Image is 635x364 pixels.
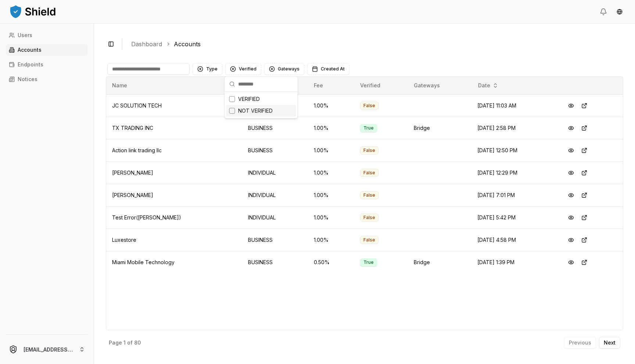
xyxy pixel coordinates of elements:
button: Verified [225,63,261,75]
span: [DATE] 7:01 PM [477,192,515,198]
th: Verified [354,77,408,94]
p: Next [604,340,616,345]
div: Suggestions [225,92,298,118]
button: Created At [307,63,349,75]
th: Gateways [408,77,471,94]
span: [DATE] 2:58 PM [477,125,516,131]
td: BUSINESS [242,117,308,139]
p: Accounts [18,47,42,52]
span: Action link trading llc [112,147,162,153]
span: VERIFIED [238,95,260,103]
span: Test Error([PERSON_NAME]) [112,214,181,221]
th: Name [106,77,242,94]
button: Next [599,337,620,349]
span: 1.00 % [314,147,329,153]
span: Created At [321,66,345,72]
button: [EMAIL_ADDRESS][DOMAIN_NAME] [3,338,91,361]
img: ShieldPay Logo [9,4,57,19]
a: Accounts [6,44,88,56]
span: 1.00 % [314,214,329,221]
span: 1.00 % [314,170,329,176]
p: Users [18,33,32,38]
span: Miami Mobile Technology [112,259,175,265]
span: Luxestore [112,237,136,243]
a: Users [6,29,88,41]
a: Dashboard [131,40,162,48]
span: Bridge [414,125,430,131]
td: INDIVIDUAL [242,184,308,206]
p: of [127,340,133,345]
span: Bridge [414,259,430,265]
span: [PERSON_NAME] [112,192,153,198]
span: 1.00 % [314,192,329,198]
span: [DATE] 5:42 PM [477,214,516,221]
span: [DATE] 12:50 PM [477,147,517,153]
p: 1 [123,340,126,345]
p: 80 [134,340,141,345]
td: BUSINESS [242,251,308,273]
span: [DATE] 1:39 PM [477,259,514,265]
td: INDIVIDUAL [242,206,308,229]
span: NOT VERIFIED [238,107,273,114]
th: Fee [308,77,354,94]
a: Notices [6,73,88,85]
span: [DATE] 11:03 AM [477,102,516,109]
p: [EMAIL_ADDRESS][DOMAIN_NAME] [24,346,73,353]
span: [DATE] 4:58 PM [477,237,516,243]
p: Endpoints [18,62,43,67]
nav: breadcrumb [131,40,617,48]
a: Accounts [174,40,201,48]
p: Page [109,340,122,345]
td: INDIVIDUAL [242,161,308,184]
span: 1.00 % [314,237,329,243]
button: Date [475,80,501,91]
button: Gateways [264,63,304,75]
td: BUSINESS [242,139,308,161]
span: 1.00 % [314,125,329,131]
span: 1.00 % [314,102,329,109]
span: TX TRADING INC [112,125,153,131]
span: JC SOLUTION TECH [112,102,162,109]
td: BUSINESS [242,229,308,251]
span: 0.50 % [314,259,330,265]
p: Notices [18,77,37,82]
button: Type [193,63,222,75]
a: Endpoints [6,59,88,70]
span: [PERSON_NAME] [112,170,153,176]
span: [DATE] 12:29 PM [477,170,517,176]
